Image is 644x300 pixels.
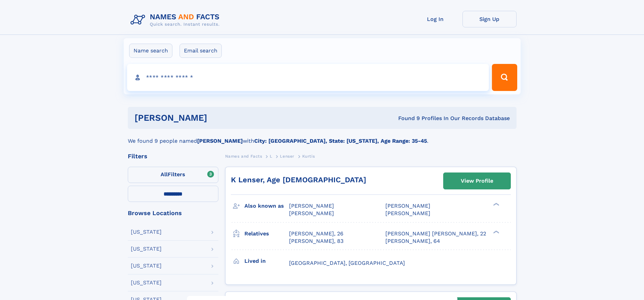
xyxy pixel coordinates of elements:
div: Filters [128,153,218,159]
span: All [161,171,168,178]
h1: [PERSON_NAME] [135,114,303,122]
div: We found 9 people named with . [128,129,517,145]
a: Names and Facts [225,152,262,160]
img: Logo Names and Facts [128,11,225,29]
a: [PERSON_NAME], 64 [385,237,440,245]
span: L [270,154,272,159]
span: Kurtis [302,154,315,159]
div: [US_STATE] [131,263,162,269]
span: [PERSON_NAME] [289,203,334,209]
a: K Lenser, Age [DEMOGRAPHIC_DATA] [231,176,366,184]
button: Search Button [492,64,517,91]
label: Email search [180,44,222,58]
h3: Lived in [244,255,289,267]
a: [PERSON_NAME], 26 [289,230,343,237]
span: [PERSON_NAME] [289,210,334,216]
a: View Profile [444,173,510,189]
a: [PERSON_NAME] [PERSON_NAME], 22 [385,230,486,237]
span: [PERSON_NAME] [385,210,430,216]
span: Lenser [280,154,294,159]
h3: Also known as [244,200,289,212]
div: View Profile [461,173,493,189]
div: Browse Locations [128,210,218,216]
span: [GEOGRAPHIC_DATA], [GEOGRAPHIC_DATA] [289,260,405,266]
h3: Relatives [244,228,289,239]
div: [US_STATE] [131,229,162,235]
div: Found 9 Profiles In Our Records Database [303,115,510,122]
input: search input [127,64,489,91]
div: [US_STATE] [131,280,162,285]
a: L [270,152,272,160]
label: Filters [128,167,218,183]
a: Log In [408,11,462,27]
div: ❯ [492,202,500,207]
b: City: [GEOGRAPHIC_DATA], State: [US_STATE], Age Range: 35-45 [254,138,427,144]
div: ❯ [492,230,500,234]
b: [PERSON_NAME] [197,138,243,144]
label: Name search [129,44,172,58]
div: [US_STATE] [131,246,162,252]
a: Sign Up [462,11,517,27]
span: [PERSON_NAME] [385,203,430,209]
a: [PERSON_NAME], 83 [289,237,343,245]
a: Lenser [280,152,294,160]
